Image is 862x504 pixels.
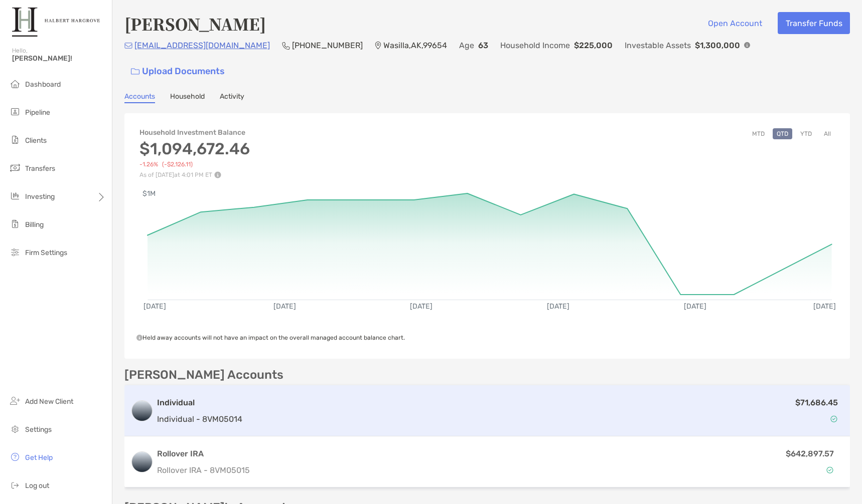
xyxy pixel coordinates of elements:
[684,302,707,311] text: [DATE]
[795,396,838,409] p: $71,686.45
[9,218,21,230] img: billing icon
[134,39,270,52] p: [EMAIL_ADDRESS][DOMAIN_NAME]
[830,415,837,422] img: Account Status icon
[124,92,155,103] a: Accounts
[157,448,645,460] h3: Rollover IRA
[574,39,613,52] p: $225,000
[142,189,156,198] text: $1M
[9,479,21,491] img: logout icon
[826,466,833,473] img: Account Status icon
[778,12,850,34] button: Transfer Funds
[273,302,296,311] text: [DATE]
[157,397,242,409] h3: Individual
[9,106,21,118] img: pipeline icon
[25,481,49,490] span: Log out
[25,220,44,229] span: Billing
[500,39,570,52] p: Household Income
[124,61,231,82] a: Upload Documents
[25,425,52,434] span: Settings
[9,395,21,407] img: add_new_client icon
[9,162,21,174] img: transfers icon
[748,128,769,139] button: MTD
[410,302,433,311] text: [DATE]
[625,39,691,52] p: Investable Assets
[162,161,193,168] span: (-$2,126.11)
[139,139,250,158] h3: $1,094,672.46
[12,4,100,40] img: Zoe Logo
[459,39,474,52] p: Age
[9,190,21,202] img: investing icon
[157,413,242,425] p: Individual - 8VM05014
[773,128,792,139] button: QTD
[282,42,290,50] img: Phone Icon
[796,128,816,139] button: YTD
[25,80,61,89] span: Dashboard
[547,302,570,311] text: [DATE]
[132,452,152,472] img: logo account
[139,171,250,178] p: As of [DATE] at 4:01 PM ET
[814,302,837,311] text: [DATE]
[12,54,106,63] span: [PERSON_NAME]!
[25,108,50,117] span: Pipeline
[170,92,205,103] a: Household
[124,43,132,49] img: Email Icon
[136,334,405,341] span: Held away accounts will not have an impact on the overall managed account balance chart.
[157,464,645,476] p: Rollover IRA - 8VM05015
[25,136,47,145] span: Clients
[700,12,770,34] button: Open Account
[25,164,55,173] span: Transfers
[478,39,488,52] p: 63
[9,246,21,258] img: firm-settings icon
[143,302,166,311] text: [DATE]
[139,161,158,168] span: -1.26%
[9,423,21,435] img: settings icon
[375,42,381,50] img: Location Icon
[9,78,21,90] img: dashboard icon
[220,92,244,103] a: Activity
[124,12,266,35] h4: [PERSON_NAME]
[25,192,55,201] span: Investing
[744,42,750,48] img: Info Icon
[25,248,67,257] span: Firm Settings
[820,128,835,139] button: All
[9,451,21,463] img: get-help icon
[25,453,53,462] span: Get Help
[786,447,834,460] p: $642,897.57
[695,39,740,52] p: $1,300,000
[214,171,221,178] img: Performance Info
[292,39,363,52] p: [PHONE_NUMBER]
[9,134,21,146] img: clients icon
[383,39,447,52] p: Wasilla , AK , 99654
[25,397,73,406] span: Add New Client
[131,68,139,75] img: button icon
[139,128,250,137] h4: Household Investment Balance
[132,401,152,421] img: logo account
[124,369,283,381] p: [PERSON_NAME] Accounts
